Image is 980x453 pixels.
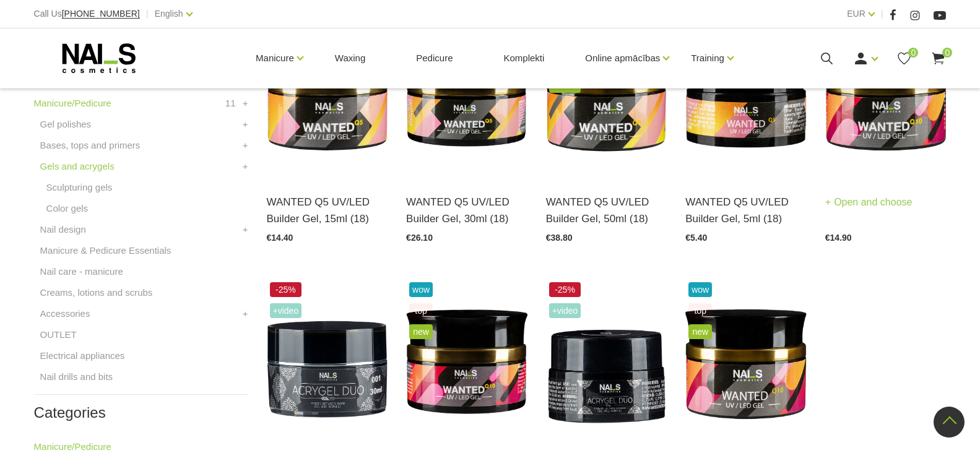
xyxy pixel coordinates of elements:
[406,28,462,88] a: Pedicure
[267,12,388,178] img: The team of NAI_S cosmetics specialists has created a gel that has been WANTED for long time by n...
[685,279,807,446] img: The team of NAI_S cosmetics specialists has created a gel that has been WANTED for long time by n...
[881,6,883,22] span: |
[40,306,90,321] a: Accessories
[40,327,77,342] a: OUTLET
[243,222,248,237] a: +
[243,117,248,132] a: +
[688,324,712,339] span: new
[34,405,248,421] h2: Categories
[46,180,113,195] a: Sculpturing gels
[896,51,912,66] a: 0
[546,233,573,243] span: €38.80
[825,233,852,243] span: €14.90
[406,233,433,243] span: €26.10
[691,33,724,83] a: Training
[146,6,149,22] span: |
[406,194,527,227] a: WANTED Q5 UV/LED Builder Gel, 30ml (18)
[40,159,115,174] a: Gels and acrygels
[225,96,236,111] span: 11
[40,117,92,132] a: Gel polishes
[546,12,667,178] img: The team of NAI_S cosmetics specialists has created a gel that has been WANTED for long time by n...
[493,28,554,88] a: Komplekti
[40,243,171,258] a: Manicure & Pedicure Essentials
[40,285,153,300] a: Creams, lotions and scrubs
[406,279,527,446] img: The team of NAI_S cosmetics specialists has created a gel that has been WANTED for long time by n...
[546,194,667,227] a: WANTED Q5 UV/LED Builder Gel, 50ml (18)
[546,279,667,446] img: WHAT IS DUO GEL? And what problems does it solve?• Combines the properties of flexible acrygel, d...
[40,138,141,153] a: Bases, tops and primers
[62,9,140,19] a: [PHONE_NUMBER]
[325,28,375,88] a: Waxing
[62,9,140,19] span: [PHONE_NUMBER]
[243,96,248,111] a: +
[40,369,113,384] a: Nail drills and bits
[270,303,302,318] span: +Video
[40,264,123,279] a: Nail care - manicure
[685,12,807,178] img: The team of NAI_S cosmetics specialists has created a gel that has been WANTED for long time by n...
[270,282,302,297] span: -25%
[267,279,388,446] img: WHAT IS Acrygel DUO? And what problems does it solve?• Combines the properties of flexible acryge...
[688,303,712,318] span: top
[549,303,581,318] span: +Video
[243,159,248,174] a: +
[267,194,388,227] a: WANTED Q5 UV/LED Builder Gel, 15ml (18)
[34,6,140,22] div: Call Us
[409,303,433,318] span: top
[406,12,527,178] img: The team of NAI_S cosmetics specialists has created a gel that has been WANTED for long time by n...
[256,33,294,83] a: Manicure
[409,282,433,297] span: wow
[40,222,86,237] a: Nail design
[908,48,918,58] span: 0
[155,6,183,21] a: English
[685,233,707,243] span: €5.40
[825,12,947,178] img: The team of NAI_S cosmetics specialists has created a gel that has been WANTED for long time by n...
[267,233,293,243] span: €14.40
[549,282,581,297] span: -25%
[847,6,865,21] a: EUR
[585,33,660,83] a: Online apmācības
[243,306,248,321] a: +
[46,201,89,216] a: Color gels
[409,324,433,339] span: new
[930,51,946,66] a: 0
[942,48,952,58] span: 0
[34,96,111,111] a: Manicure/Pedicure
[685,194,807,227] a: WANTED Q5 UV/LED Builder Gel, 5ml (18)
[40,348,125,363] a: Electrical appliances
[243,138,248,153] a: +
[688,282,712,297] span: wow
[825,194,913,211] a: Open and choose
